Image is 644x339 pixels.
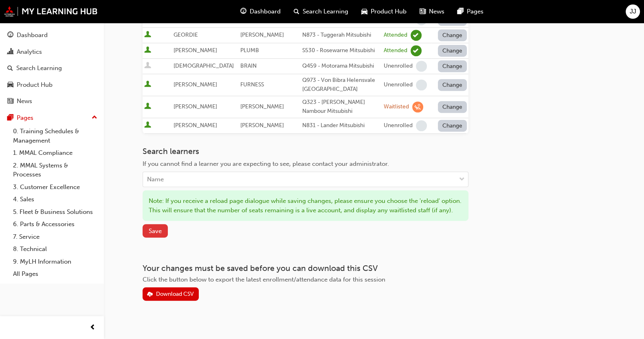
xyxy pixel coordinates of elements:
span: car-icon [7,81,13,89]
span: learningRecordVerb_NONE-icon [416,61,427,72]
span: learningRecordVerb_ATTEND-icon [411,45,422,56]
div: News [17,97,32,106]
a: 3. Customer Excellence [10,181,101,194]
button: Change [438,120,467,132]
div: Note: If you receive a reload page dialogue while saving changes, please ensure you choose the 'r... [143,190,468,221]
a: 1. MMAL Compliance [10,147,101,159]
a: guage-iconDashboard [234,3,287,20]
div: Pages [17,113,33,123]
span: learningRecordVerb_ATTEND-icon [411,30,422,41]
span: up-icon [92,112,97,123]
span: User is active [144,15,151,24]
span: User is active [144,31,151,39]
div: Name [147,175,164,184]
span: User is active [144,81,151,89]
a: Dashboard [3,28,101,43]
button: Change [438,79,467,91]
a: Product Hub [3,77,101,92]
span: PLUMB [240,47,259,54]
span: User is active [144,46,151,55]
div: Analytics [17,47,42,57]
span: FURNESS [240,81,264,88]
a: 2. MMAL Systems & Processes [10,159,101,181]
span: download-icon [147,291,153,298]
span: If you cannot find a learner you are expecting to see, please contact your administrator. [143,160,389,167]
div: Attended [384,47,407,55]
span: JJ [630,7,636,16]
span: chart-icon [7,48,13,56]
span: BRAIN [240,62,257,69]
button: Pages [3,110,101,125]
a: 5. Fleet & Business Solutions [10,206,101,218]
button: Download CSV [143,287,199,301]
div: Dashboard [17,31,48,40]
a: 0. Training Schedules & Management [10,125,101,147]
span: User is inactive [144,62,151,70]
button: Change [438,29,467,41]
span: learningRecordVerb_WAITLIST-icon [412,101,423,112]
a: News [3,94,101,109]
div: N873 - Tuggerah Mitsubishi [302,31,380,40]
span: Click the button below to export the latest enrollment/attendance data for this session [143,276,385,283]
div: Download CSV [156,291,194,297]
span: learningRecordVerb_NONE-icon [416,120,427,131]
a: news-iconNews [413,3,451,20]
span: [PERSON_NAME] [240,122,284,129]
span: Pages [467,7,484,16]
div: Search Learning [16,64,62,73]
span: [DEMOGRAPHIC_DATA] [174,62,234,69]
span: [PERSON_NAME] [174,103,217,110]
span: GEORDIE [174,31,198,38]
span: down-icon [459,174,465,185]
span: pages-icon [457,7,464,17]
div: Unenrolled [384,122,413,130]
a: 8. Technical [10,243,101,255]
a: 4. Sales [10,193,101,206]
a: 9. MyLH Information [10,255,101,268]
span: guage-icon [240,7,246,17]
div: Q323 - [PERSON_NAME] Nambour Mitsubishi [302,98,380,116]
span: Search Learning [303,7,348,16]
a: 6. Parts & Accessories [10,218,101,231]
button: Change [438,45,467,57]
span: User is active [144,103,151,111]
span: search-icon [7,65,13,72]
span: [PERSON_NAME] [174,122,217,129]
div: Waitlisted [384,103,409,111]
span: learningRecordVerb_NONE-icon [416,79,427,90]
button: DashboardAnalyticsSearch LearningProduct HubNews [3,26,101,110]
span: car-icon [361,7,367,17]
button: Save [143,224,168,238]
h3: Search learners [143,147,468,156]
button: Change [438,60,467,72]
span: [PERSON_NAME] [174,81,217,88]
span: [PERSON_NAME] [240,103,284,110]
div: S530 - Rosewarne Mitsubishi [302,46,380,55]
h3: Your changes must be saved before you can download this CSV [143,264,468,273]
div: Attended [384,31,407,39]
span: [PERSON_NAME] [240,31,284,38]
img: mmal [4,6,98,17]
a: All Pages [10,268,101,280]
span: [PERSON_NAME] [174,47,217,54]
span: News [429,7,444,16]
span: guage-icon [7,32,13,39]
span: Product Hub [371,7,407,16]
a: Search Learning [3,61,101,76]
span: prev-icon [90,323,96,333]
a: pages-iconPages [451,3,490,20]
span: Dashboard [250,7,281,16]
span: pages-icon [7,114,13,122]
button: JJ [626,4,640,19]
span: search-icon [294,7,299,17]
a: car-iconProduct Hub [355,3,413,20]
div: Unenrolled [384,62,413,70]
a: search-iconSearch Learning [287,3,355,20]
a: Analytics [3,44,101,59]
div: Unenrolled [384,81,413,89]
div: Product Hub [17,80,53,90]
span: news-icon [7,98,13,105]
div: N831 - Lander Mitsubishi [302,121,380,130]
